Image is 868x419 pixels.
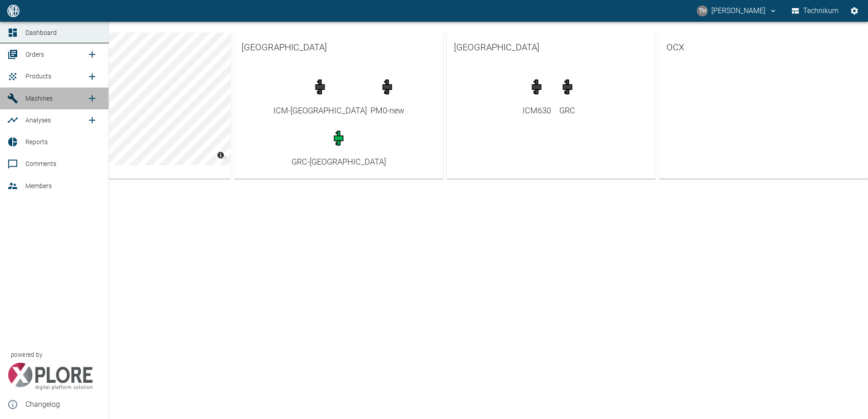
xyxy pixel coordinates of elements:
img: logo [6,5,20,17]
a: new /machines [83,89,101,107]
span: Reports [25,138,48,146]
span: powered by [11,351,42,359]
a: PM0-new [370,74,404,117]
div: GRC-[GEOGRAPHIC_DATA] [291,156,386,168]
span: OCX [666,40,861,54]
div: GRC [555,104,580,117]
a: ICM-[GEOGRAPHIC_DATA] [273,74,367,117]
div: ICM630 [523,104,551,117]
span: [GEOGRAPHIC_DATA] [454,40,648,54]
a: [GEOGRAPHIC_DATA] [447,33,656,62]
div: ICM-[GEOGRAPHIC_DATA] [273,104,367,117]
a: GRC [555,74,580,117]
a: OCX [659,33,868,62]
div: TH [697,5,708,16]
span: Products [25,73,51,80]
span: Members [25,182,52,190]
span: Machines [25,95,53,102]
a: [GEOGRAPHIC_DATA] [234,33,443,62]
span: [GEOGRAPHIC_DATA] [242,40,436,54]
span: Orders [25,51,44,58]
span: Analyses [25,117,51,124]
span: Comments [25,160,56,167]
button: thomas.hosten@neuman-esser.de [695,3,779,19]
a: ICM630 [523,74,551,117]
div: PM0-new [370,104,404,117]
canvas: Map [22,33,231,165]
span: Changelog [25,399,101,410]
a: GRC-[GEOGRAPHIC_DATA] [291,126,386,168]
a: new /order/list/0 [83,45,101,63]
img: Xplore Logo [7,363,93,390]
button: Settings [846,3,863,19]
span: Dashboard [25,29,57,36]
button: Technikum [790,3,841,19]
a: new /product/list/0 [83,68,101,86]
a: new /analyses/list/0 [83,111,101,129]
